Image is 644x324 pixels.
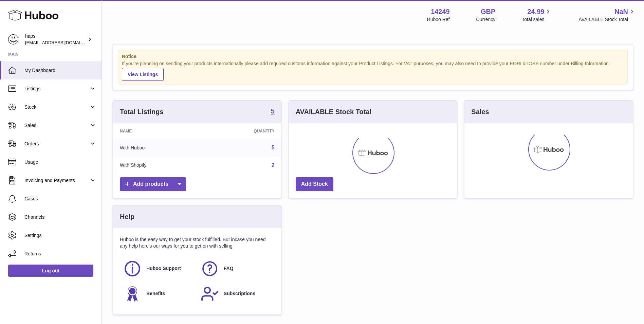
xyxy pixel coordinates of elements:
span: [EMAIL_ADDRESS][DOMAIN_NAME] [25,40,100,45]
th: Quantity [204,123,281,139]
td: With Shopify [113,157,204,174]
span: NaN [614,7,628,16]
a: 24.99 Total sales [522,7,552,23]
span: 24.99 [527,7,544,16]
span: Returns [24,251,96,257]
a: NaN AVAILABLE Stock Total [578,7,636,23]
a: Benefits [123,285,194,303]
h3: Total Listings [120,107,164,116]
strong: 5 [271,108,275,114]
span: Usage [24,159,96,165]
div: haps [25,33,86,46]
th: Name [113,123,204,139]
span: Huboo Support [146,265,181,272]
strong: GBP [481,7,495,16]
span: Listings [24,86,89,92]
span: Invoicing and Payments [24,177,89,184]
span: Cases [24,196,96,202]
div: If you're planning on sending your products internationally please add required customs informati... [122,60,624,81]
span: AVAILABLE Stock Total [578,16,636,23]
span: Stock [24,104,89,110]
span: Sales [24,122,89,129]
h3: AVAILABLE Stock Total [296,107,371,116]
a: 2 [272,162,275,168]
a: Log out [8,265,93,277]
a: 5 [271,108,275,116]
span: FAQ [224,265,234,272]
p: Huboo is the easy way to get your stock fulfilled. But incase you need any help here's our ways f... [120,236,275,249]
div: Currency [476,16,496,23]
span: Settings [24,232,96,239]
span: My Dashboard [24,67,96,74]
div: Huboo Ref [427,16,450,23]
a: Subscriptions [201,285,271,303]
span: Channels [24,214,96,220]
a: Huboo Support [123,259,194,278]
span: Orders [24,141,89,147]
span: Subscriptions [224,290,255,297]
h3: Sales [471,107,489,116]
a: Add Stock [296,177,333,191]
a: Add products [120,177,186,191]
strong: Notice [122,53,624,60]
a: View Listings [122,68,164,81]
a: 5 [272,145,275,150]
span: Benefits [146,290,165,297]
img: internalAdmin-14249@internal.huboo.com [8,34,18,44]
h3: Help [120,212,134,221]
a: FAQ [201,259,271,278]
strong: 14249 [431,7,450,16]
td: With Huboo [113,139,204,157]
span: Total sales [522,16,552,23]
